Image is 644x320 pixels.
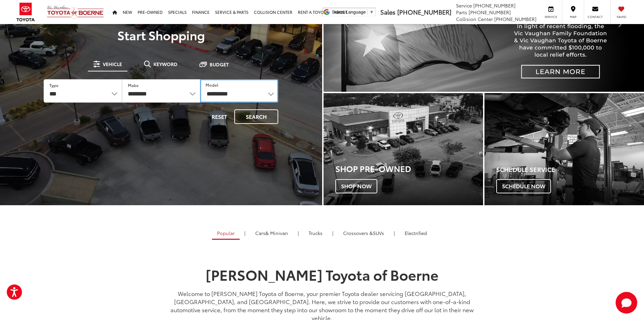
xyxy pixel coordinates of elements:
[496,179,551,193] span: Schedule Now
[380,7,396,16] span: Sales
[616,292,637,314] button: Toggle Chat Window
[324,93,483,205] a: Shop Pre-Owned Shop Now
[456,9,467,16] span: Parts
[400,227,432,239] a: Electrified
[494,16,536,22] span: [PHONE_NUMBER]
[243,230,247,236] li: |
[588,15,603,19] span: Contact
[456,2,472,9] span: Service
[473,2,516,9] span: [PHONE_NUMBER]
[614,15,629,19] span: Saved
[543,15,558,19] span: Service
[296,230,301,236] li: |
[566,15,580,19] span: Map
[324,93,483,205] div: Toyota
[128,82,139,88] label: Make
[484,93,644,205] div: Toyota
[234,109,278,124] button: Search
[496,166,644,173] h4: Schedule Service
[469,9,511,16] span: [PHONE_NUMBER]
[456,16,493,22] span: Collision Center
[331,230,335,236] li: |
[335,164,483,173] h3: Shop Pre-Owned
[212,227,240,240] a: Popular
[49,82,58,88] label: Type
[338,227,389,239] a: SUVs
[250,227,293,239] a: Cars
[28,28,294,42] p: Start Shopping
[397,7,451,16] span: [PHONE_NUMBER]
[304,227,328,239] a: Trucks
[484,93,644,205] a: Schedule Service Schedule Now
[369,9,374,15] span: ▼
[153,62,177,66] span: Keyword
[103,62,122,66] span: Vehicle
[265,230,288,236] span: & Minivan
[343,230,373,236] span: Crossovers &
[335,179,377,193] span: Shop Now
[206,109,233,124] button: Reset
[616,292,637,314] svg: Start Chat
[47,5,104,19] img: Vic Vaughan Toyota of Boerne
[165,266,479,282] h1: [PERSON_NAME] Toyota of Boerne
[332,9,366,15] span: Select Language
[332,9,374,15] a: Select Language​
[210,62,229,67] span: Budget
[392,230,397,236] li: |
[206,82,218,88] label: Model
